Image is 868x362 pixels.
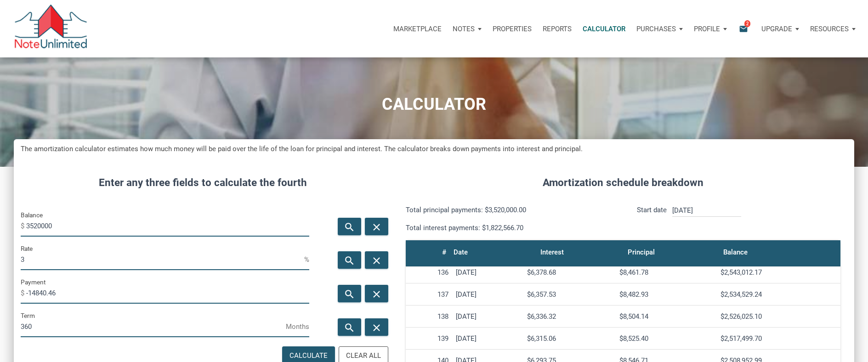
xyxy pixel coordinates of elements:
[371,255,382,266] i: close
[371,322,382,334] i: close
[344,255,355,266] i: search
[456,334,520,343] div: [DATE]
[453,25,475,33] p: Notes
[720,312,837,321] div: $2,526,025.10
[527,268,612,277] div: $6,378.68
[456,290,520,299] div: [DATE]
[344,221,355,233] i: search
[810,25,849,33] p: Resources
[399,175,847,191] h4: Amortization schedule breakdown
[527,334,612,343] div: $6,315.06
[619,268,714,277] div: $8,461.78
[289,351,328,361] div: Calculate
[631,15,688,43] button: Purchases
[365,218,388,235] button: close
[26,283,309,304] input: Payment
[527,312,612,321] div: $6,336.32
[14,5,88,53] img: NoteUnlimited
[577,15,631,43] a: Calculator
[286,319,309,334] span: Months
[720,268,837,277] div: $2,543,012.17
[447,15,487,43] button: Notes
[21,277,45,288] label: Payment
[338,218,361,235] button: search
[454,246,468,259] div: Date
[388,15,447,43] button: Marketplace
[21,209,43,221] label: Balance
[21,219,26,233] span: $
[493,25,532,33] p: Properties
[456,312,520,321] div: [DATE]
[619,312,714,321] div: $8,504.14
[694,25,720,33] p: Profile
[720,290,837,299] div: $2,534,529.24
[619,334,714,343] div: $8,525.40
[7,95,861,114] h1: CALCULATOR
[442,246,446,259] div: #
[744,20,750,27] span: 2
[21,310,35,321] label: Term
[409,268,448,277] div: 136
[487,15,537,43] a: Properties
[365,318,388,336] button: close
[26,216,309,237] input: Balance
[365,285,388,302] button: close
[21,243,33,254] label: Rate
[21,175,385,191] h4: Enter any three fields to calculate the fourth
[304,252,309,267] span: %
[583,25,625,33] p: Calculator
[720,334,837,343] div: $2,517,499.70
[406,204,616,215] p: Total principal payments: $3,520,000.00
[456,268,520,277] div: [DATE]
[371,288,382,300] i: close
[636,25,676,33] p: Purchases
[619,290,714,299] div: $8,482.93
[338,285,361,302] button: search
[346,351,381,361] div: Clear All
[723,246,748,259] div: Balance
[21,249,304,270] input: Rate
[409,312,448,321] div: 138
[756,15,805,43] button: Upgrade
[338,251,361,269] button: search
[21,286,26,300] span: $
[761,25,792,33] p: Upgrade
[688,15,732,43] button: Profile
[732,15,756,43] button: email2
[393,25,442,33] p: Marketplace
[21,144,847,154] h5: The amortization calculator estimates how much money will be paid over the life of the loan for p...
[344,322,355,334] i: search
[527,290,612,299] div: $6,357.53
[338,318,361,336] button: search
[628,246,655,259] div: Principal
[637,204,667,233] p: Start date
[540,246,564,259] div: Interest
[406,222,616,233] p: Total interest payments: $1,822,566.70
[344,288,355,300] i: search
[21,317,286,337] input: Term
[537,15,577,43] button: Reports
[738,23,749,34] i: email
[365,251,388,269] button: close
[409,334,448,343] div: 139
[371,221,382,233] i: close
[409,290,448,299] div: 137
[543,25,572,33] p: Reports
[805,15,861,43] button: Resources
